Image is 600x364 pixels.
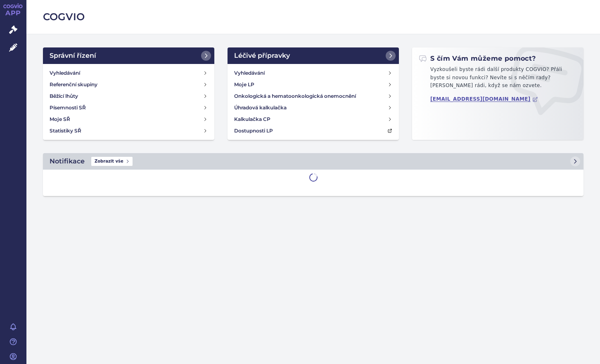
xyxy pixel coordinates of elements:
h4: Dostupnosti LP [234,127,273,135]
h2: Notifikace [50,156,85,166]
a: Léčivé přípravky [228,47,399,64]
a: Kalkulačka CP [231,113,396,125]
p: Vyzkoušeli byste rádi další produkty COGVIO? Přáli byste si novou funkci? Nevíte si s něčím rady?... [419,66,577,93]
h2: Správní řízení [50,51,96,61]
a: [EMAIL_ADDRESS][DOMAIN_NAME] [430,96,538,102]
a: Moje LP [231,79,396,90]
a: Správní řízení [43,47,214,64]
h4: Vyhledávání [234,69,265,77]
span: Zobrazit vše [91,157,133,166]
a: Běžící lhůty [46,90,211,102]
a: Onkologická a hematoonkologická onemocnění [231,90,396,102]
a: Vyhledávání [231,67,396,79]
h4: Kalkulačka CP [234,115,270,123]
a: Vyhledávání [46,67,211,79]
h2: COGVIO [43,10,583,24]
a: Dostupnosti LP [231,125,396,137]
h4: Úhradová kalkulačka [234,104,287,112]
a: Referenční skupiny [46,79,211,90]
h2: S čím Vám můžeme pomoct? [419,54,536,63]
h4: Moje LP [234,80,254,89]
h4: Statistiky SŘ [50,127,81,135]
h2: Léčivé přípravky [234,51,290,61]
h4: Písemnosti SŘ [50,104,86,112]
a: Moje SŘ [46,113,211,125]
h4: Referenční skupiny [50,80,97,89]
a: NotifikaceZobrazit vše [43,153,583,170]
a: Písemnosti SŘ [46,102,211,113]
h4: Onkologická a hematoonkologická onemocnění [234,92,356,100]
h4: Vyhledávání [50,69,80,77]
h4: Moje SŘ [50,115,70,123]
a: Úhradová kalkulačka [231,102,396,113]
h4: Běžící lhůty [50,92,78,100]
a: Statistiky SŘ [46,125,211,137]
